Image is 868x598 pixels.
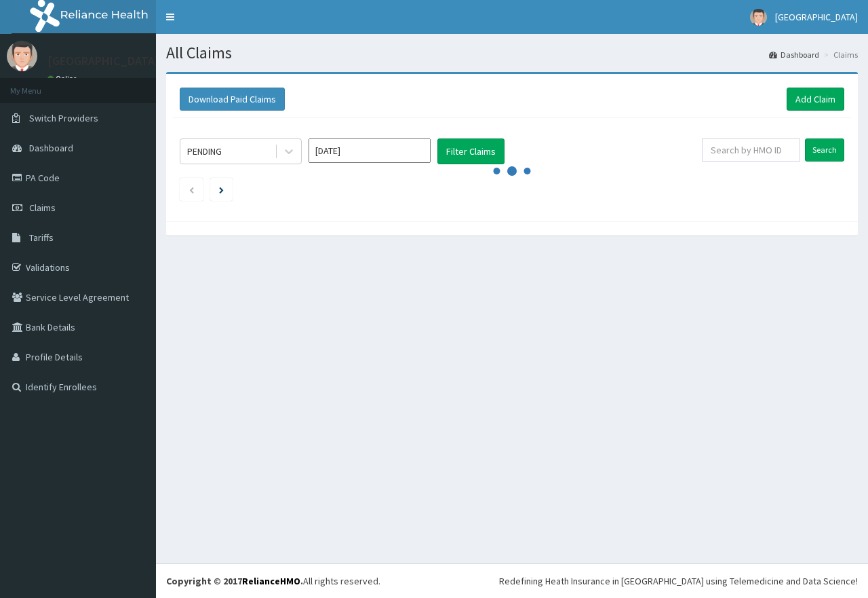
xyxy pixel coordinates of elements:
[769,49,819,60] a: Dashboard
[309,138,431,163] input: Select Month and Year
[821,49,858,60] li: Claims
[499,574,858,588] div: Redefining Heath Insurance in [GEOGRAPHIC_DATA] using Telemedicine and Data Science!
[29,112,98,124] span: Switch Providers
[29,231,54,244] span: Tariffs
[166,44,858,62] h1: All Claims
[750,9,767,26] img: User Image
[787,88,844,111] a: Add Claim
[180,88,285,111] button: Download Paid Claims
[492,151,532,191] svg: audio-loading
[156,563,868,598] footer: All rights reserved.
[29,202,56,214] span: Claims
[219,183,224,195] a: Next page
[805,138,844,162] input: Search
[187,145,222,158] div: PENDING
[189,183,195,195] a: Previous page
[437,138,505,164] button: Filter Claims
[47,55,159,67] p: [GEOGRAPHIC_DATA]
[47,74,80,83] a: Online
[29,142,73,154] span: Dashboard
[7,41,37,71] img: User Image
[166,575,303,587] strong: Copyright © 2017 .
[702,138,800,162] input: Search by HMO ID
[775,11,858,23] span: [GEOGRAPHIC_DATA]
[242,575,300,587] a: RelianceHMO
